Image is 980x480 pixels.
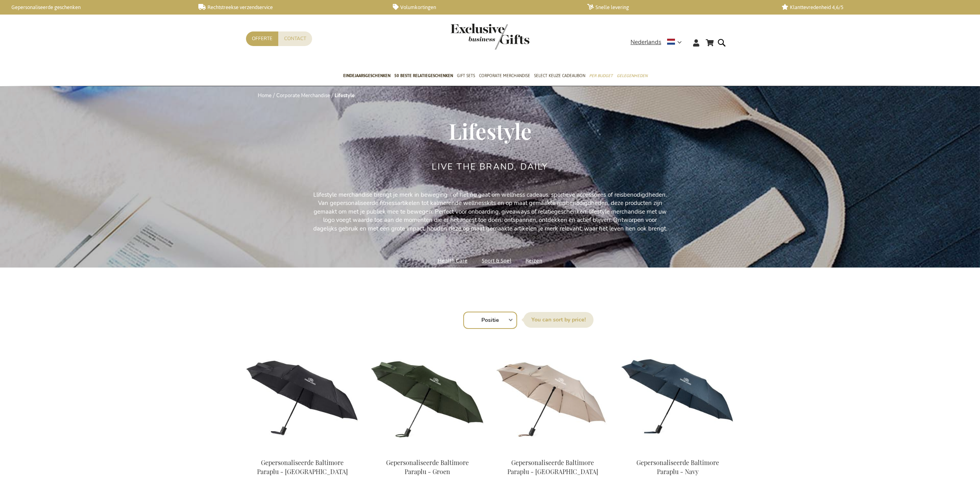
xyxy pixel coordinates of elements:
a: Per Budget [589,66,613,86]
img: Exclusive Business gifts logo [451,24,529,50]
a: Gelegenheden [617,66,647,86]
img: Gepersonaliseerde Baltimore Paraplu - Groen [371,342,484,452]
img: Gepersonaliseerde Baltimore Paraplu - Navy [621,342,734,452]
a: Sport & Spel [482,255,511,266]
a: Gepersonaliseerde Baltimore Paraplu - [GEOGRAPHIC_DATA] [257,458,348,476]
span: Gift Sets [457,72,475,80]
a: store logo [451,24,490,50]
a: Health Care [438,255,468,266]
label: Sorteer op [523,312,594,328]
h2: Live the Brand, Daily [432,162,548,172]
a: Offerte [246,31,278,46]
a: Volumkortingen [393,4,575,11]
a: Gepersonaliseerde Baltimore Paraplu - Zwart [246,449,359,456]
a: Contact [278,31,312,46]
a: Gepersonaliseerde Baltimore Paraplu - Groen [371,449,484,456]
span: Corporate Merchandise [479,72,530,80]
a: Gepersonaliseerde geschenken [4,4,186,11]
span: 50 beste relatiegeschenken [394,72,453,80]
a: Corporate Merchandise [276,92,330,99]
a: 50 beste relatiegeschenken [394,66,453,86]
a: Klanttevredenheid 4,6/5 [782,4,963,11]
a: Gift Sets [457,66,475,86]
a: Reizen [525,255,542,266]
span: Eindejaarsgeschenken [343,72,390,80]
span: Per Budget [589,72,613,80]
img: Gepersonaliseerde Baltimore Paraplu - Zwart [246,342,359,452]
a: Gepersonaliseerde Baltimore Paraplu - Greige [496,449,609,456]
strong: Lifestyle [335,92,355,99]
a: Gepersonaliseerde Baltimore Paraplu - Groen [386,458,469,476]
a: Eindejaarsgeschenken [343,66,390,86]
a: Gepersonaliseerde Baltimore Paraplu - Navy [621,449,734,456]
p: Llifestyle merchandise brengt je merk in beweging - of het nu gaat om wellness cadeaus, sportieve... [313,191,667,233]
span: Lifestyle [449,116,532,145]
span: Select Keuze Cadeaubon [534,72,585,80]
a: Select Keuze Cadeaubon [534,66,585,86]
a: Home [258,92,272,99]
span: Nederlands [631,38,661,47]
a: Gepersonaliseerde Baltimore Paraplu - [GEOGRAPHIC_DATA] [507,458,598,476]
a: Rechtstreekse verzendservice [198,4,380,11]
img: Gepersonaliseerde Baltimore Paraplu - Greige [496,342,609,452]
a: Corporate Merchandise [479,66,530,86]
a: Snelle levering [587,4,769,11]
span: Gelegenheden [617,72,647,80]
a: Gepersonaliseerde Baltimore Paraplu - Navy [636,458,719,476]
